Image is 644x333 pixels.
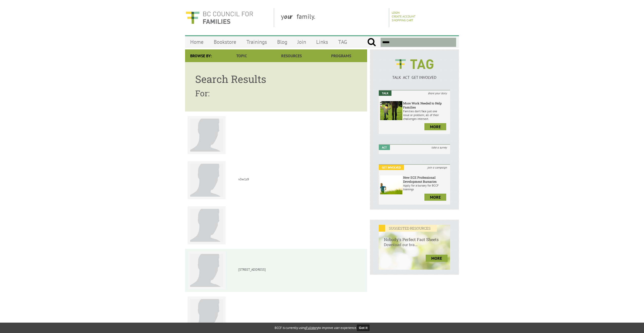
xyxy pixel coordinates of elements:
[379,70,450,80] a: TALK ACT GET INVOLVED
[316,49,366,62] a: Programs
[403,183,449,191] p: Apply for a bursary for BCCF trainings
[185,49,217,62] div: Browse By:
[392,18,413,22] a: Shopping Cart
[403,175,449,183] h6: New ECE Professional Development Bursaries
[185,8,254,27] img: BC Council for FAMILIES
[333,36,352,48] a: TAG
[424,165,450,170] i: join a campaign
[306,326,318,330] a: Fullstory
[272,36,292,48] a: Blog
[238,267,266,272] span: [STREET_ADDRESS]
[425,90,450,96] i: share your story
[185,36,209,48] a: Home
[266,49,316,62] a: Resources
[277,8,389,27] div: y family.
[217,49,266,62] a: Topic
[379,90,391,96] em: Talk
[195,88,357,99] h2: For:
[241,36,272,48] a: Trainings
[367,38,376,47] input: Submit
[379,145,390,150] em: Act
[357,325,370,331] button: Got it
[379,75,450,80] p: TALK ACT GET INVOLVED
[292,36,311,48] a: Join
[391,54,437,74] img: BCCF's TAG Logo
[426,255,448,262] a: more
[379,165,404,170] em: Get Involved
[238,177,249,181] span: v3w1s9
[403,109,449,121] p: Families don’t face just one issue or problem; all of their challenges intersect.
[284,12,297,21] strong: our
[428,145,450,150] i: take a survey
[379,232,450,242] h6: Nobody's Perfect Fact Sheets
[424,194,446,201] a: more
[311,36,333,48] a: Links
[209,36,241,48] a: Bookstore
[424,123,446,130] a: more
[392,11,400,14] a: Login
[403,101,449,109] h6: More Work Needed to Help Families
[195,72,357,86] h1: Search Results
[379,225,437,232] em: SUGGESTED RESOURCES
[379,242,450,252] p: Download our bra...
[392,14,416,18] a: Create Account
